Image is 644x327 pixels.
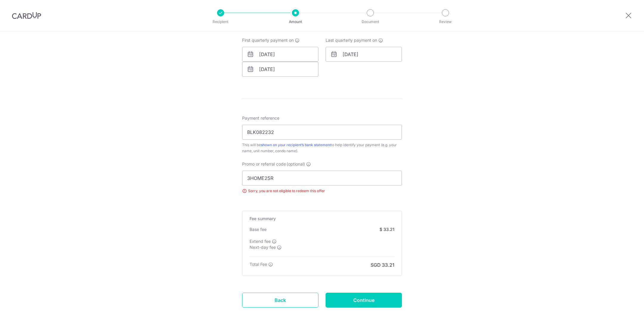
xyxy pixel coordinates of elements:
[326,47,402,62] input: DD / MM / YYYY
[242,37,294,43] span: First quarterly payment on
[272,239,277,244] span: To provide a secure and reliable service that enables you to pay after 30 days, we charge a <a ta...
[306,162,311,166] span: Enter either a promo code or a referral code that is tied to the referral link you sign up with.
[199,19,243,25] p: Recipient
[250,238,271,244] p: Extend fee
[378,38,383,43] span: We will schedule repeated payments up till this date.
[261,143,331,147] a: shown on your recipient’s bank statement
[268,262,273,267] span: This <a target="_blank" href="https://www.cardup.co/homes/personalfees">fee</a> contributes to ke...
[250,216,394,222] h5: Fee summary
[423,19,467,25] p: Review
[380,226,394,232] p: $ 33.21
[250,226,267,232] p: Base fee
[250,261,267,267] p: Total Fee
[250,244,276,250] p: Next-day fee
[242,161,286,167] span: Promo or referral code
[371,261,394,269] p: SGD 33.21
[242,293,318,308] a: Back
[348,19,392,25] p: Document
[242,142,402,154] div: This will be to help identify your payment (e.g. your name, unit number, condo name).
[242,47,318,62] input: DD / MM / YYYY
[295,38,300,43] span: This is the date on which your recipient will receive your one-time payment.
[326,293,402,308] input: Continue
[273,19,318,25] p: Amount
[242,115,279,121] span: Payment reference
[287,161,305,167] span: (optional)
[242,62,318,77] input: DD / MM / YYYY
[242,188,402,194] div: Sorry, you are not eligible to redeem this offer
[12,12,41,19] img: CardUp
[326,37,377,43] span: Last quarterly payment on
[277,245,282,250] span: This fee is applied to enable a next-day payment to your recipient. Discounts from promo codes wi...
